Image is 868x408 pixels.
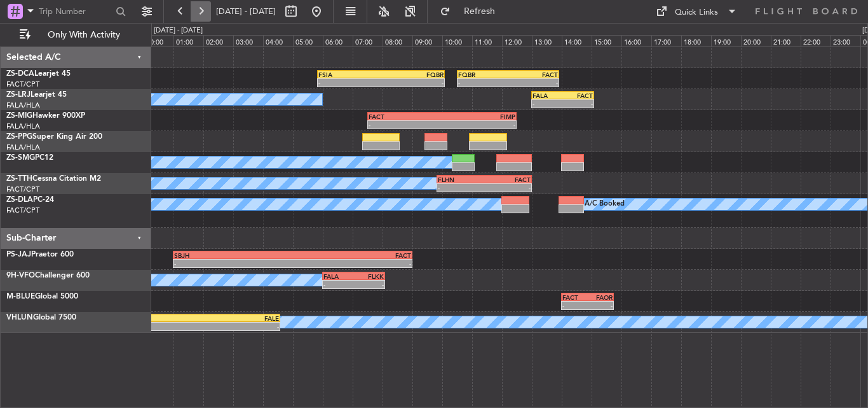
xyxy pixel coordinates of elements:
[562,293,587,301] div: FACT
[458,79,508,87] div: -
[502,35,532,46] div: 12:00
[353,35,383,46] div: 07:00
[6,175,32,183] span: ZS-TTH
[293,35,323,46] div: 05:00
[6,196,33,204] span: ZS-DLA
[6,112,32,120] span: ZS-MIG
[585,195,625,214] div: A/C Booked
[6,154,53,162] a: ZS-SMGPC12
[6,112,85,120] a: ZS-MIGHawker 900XP
[323,272,353,280] div: FALA
[6,154,35,162] span: ZS-SMG
[6,206,39,215] a: FACT/CPT
[458,71,508,78] div: FQBR
[532,35,562,46] div: 13:00
[438,176,484,183] div: FLHN
[6,293,78,300] a: M-BLUEGlobal 5000
[154,25,203,36] div: [DATE] - [DATE]
[592,35,621,46] div: 15:00
[6,251,74,258] a: PS-JAJPraetor 600
[711,35,741,46] div: 19:00
[484,184,531,192] div: -
[216,6,276,17] span: [DATE] - [DATE]
[6,293,35,300] span: M-BLUE
[562,35,592,46] div: 14:00
[6,175,101,183] a: ZS-TTHCessna Citation M2
[6,133,102,141] a: ZS-PPGSuper King Air 200
[472,35,502,46] div: 11:00
[532,92,562,99] div: FALA
[6,272,35,279] span: 9H-VFO
[6,70,34,78] span: ZS-DCA
[6,70,71,78] a: ZS-DCALearjet 45
[6,314,33,321] span: VHLUN
[532,100,562,108] div: -
[318,71,381,78] div: FSIA
[442,35,472,46] div: 10:00
[381,79,444,87] div: -
[681,35,711,46] div: 18:00
[106,314,279,322] div: FALE
[442,121,515,129] div: -
[106,323,279,330] div: -
[6,272,90,279] a: 9H-VFOChallenger 600
[741,35,771,46] div: 20:00
[508,71,558,78] div: FACT
[438,184,484,192] div: -
[6,133,32,141] span: ZS-PPG
[442,113,515,120] div: FIMP
[263,35,293,46] div: 04:00
[6,91,31,99] span: ZS-LRJ
[293,260,411,267] div: -
[39,2,112,21] input: Trip Number
[353,272,383,280] div: FLKK
[621,35,651,46] div: 16:00
[508,79,558,87] div: -
[801,35,831,46] div: 22:00
[174,251,292,259] div: SBJH
[651,35,681,46] div: 17:00
[369,121,442,129] div: -
[174,260,292,267] div: -
[14,25,138,45] button: Only With Activity
[369,113,442,120] div: FACT
[6,185,39,194] a: FACT/CPT
[453,7,506,16] span: Refresh
[233,35,263,46] div: 03:00
[587,302,612,309] div: -
[318,79,381,87] div: -
[6,91,67,99] a: ZS-LRJLearjet 45
[293,251,411,259] div: FACT
[6,196,54,204] a: ZS-DLAPC-24
[412,35,442,46] div: 09:00
[203,35,233,46] div: 02:00
[484,176,531,183] div: FACT
[353,281,383,288] div: -
[6,122,40,131] a: FALA/HLA
[323,35,353,46] div: 06:00
[562,100,592,108] div: -
[562,92,592,99] div: FACT
[6,251,31,258] span: PS-JAJ
[6,80,39,89] a: FACT/CPT
[562,302,587,309] div: -
[144,35,173,46] div: 00:00
[675,6,718,19] div: Quick Links
[33,31,134,39] span: Only With Activity
[434,1,510,22] button: Refresh
[587,293,612,301] div: FAOR
[173,35,203,46] div: 01:00
[831,35,860,46] div: 23:00
[323,281,353,288] div: -
[381,71,444,78] div: FQBR
[6,314,76,321] a: VHLUNGlobal 7500
[649,1,743,22] button: Quick Links
[6,143,40,152] a: FALA/HLA
[6,101,40,110] a: FALA/HLA
[383,35,412,46] div: 08:00
[771,35,801,46] div: 21:00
